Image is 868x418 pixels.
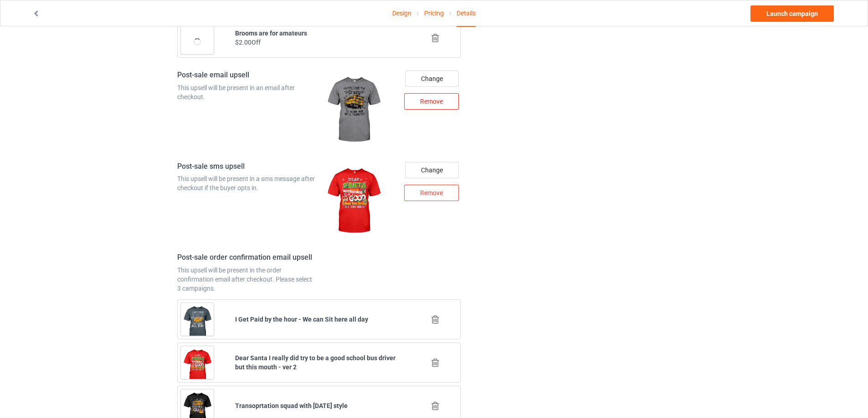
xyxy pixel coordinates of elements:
b: Transoprtation squad with [DATE] style [235,402,348,409]
div: Change [405,71,459,87]
a: Pricing [424,0,444,26]
div: This upsell will be present in an email after checkout. [177,83,316,101]
div: Change [405,162,459,178]
h4: Post-sale order confirmation email upsell [177,253,316,262]
div: Details [457,0,476,27]
a: Launch campaign [750,5,834,22]
b: I Get Paid by the hour - We can Sit here all day [235,316,368,323]
img: regular.jpg [322,162,385,240]
img: regular.jpg [322,71,385,149]
h4: Post-sale email upsell [177,71,316,80]
div: This upsell will be present in a sms message after checkout if the buyer opts in. [177,174,316,192]
div: Remove [404,185,459,201]
h4: Post-sale sms upsell [177,162,316,171]
b: Brooms are for amateurs [235,30,307,37]
div: This upsell will be present in the order confirmation email after checkout. Please select 3 campa... [177,266,316,293]
div: $2.00 Off [235,38,403,47]
a: Design [392,0,411,26]
b: Dear Santa I really did try to be a good school bus driver but this mouth - ver 2 [235,354,395,371]
div: Remove [404,93,459,110]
